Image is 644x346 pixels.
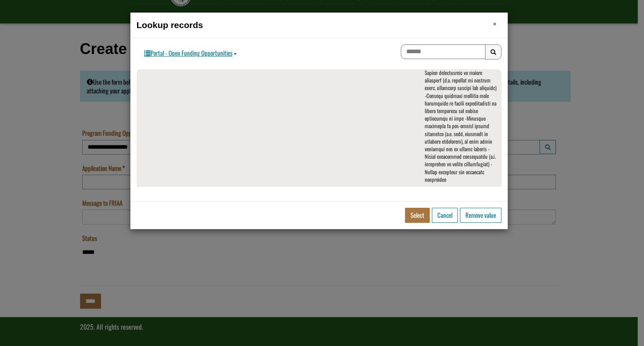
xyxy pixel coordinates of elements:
input: To search on partial text, use the asterisk (*) wildcard character. [401,44,486,59]
span: Portal - Open Funding Opportunities [151,48,233,57]
a: Portal - Open Funding Opportunities [138,44,243,62]
h1: Lookup records Dialog [137,19,501,31]
button: Select [405,208,430,222]
button: Cancel [432,208,458,222]
span: × [493,17,496,30]
button: Search Results [485,44,501,59]
fieldset: APPLICATION INFO [80,129,558,269]
div: Start a New Application [80,129,558,309]
button: Close [493,19,496,28]
button: Remove value [460,208,501,222]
